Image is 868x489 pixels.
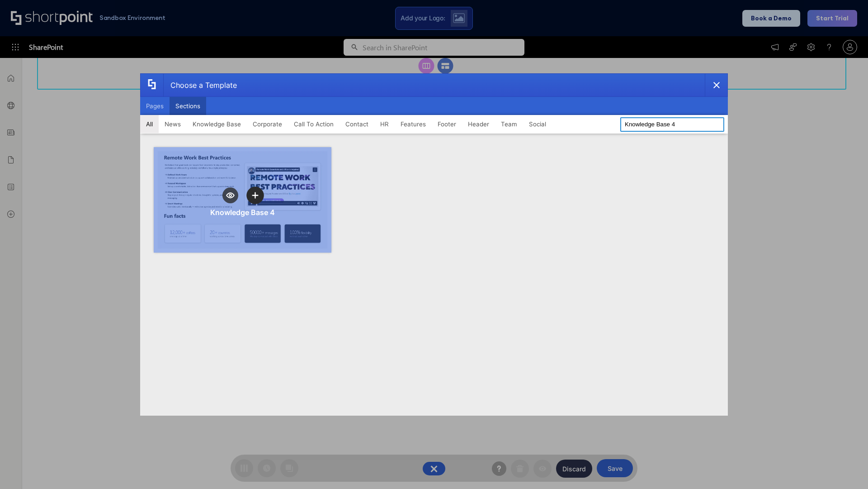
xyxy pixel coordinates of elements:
button: Team [495,115,523,133]
button: All [140,115,159,133]
button: Header [462,115,495,133]
button: News [159,115,187,133]
div: Knowledge Base 4 [210,208,275,217]
div: template selector [140,73,728,416]
button: Pages [140,97,170,115]
button: Call To Action [288,115,340,133]
iframe: Chat Widget [823,446,868,489]
button: Footer [432,115,462,133]
input: Search [620,117,724,132]
button: Sections [170,97,206,115]
div: Choose a Template [163,74,237,96]
button: Corporate [247,115,288,133]
button: Knowledge Base [187,115,247,133]
button: Social [523,115,552,133]
button: HR [374,115,395,133]
button: Features [395,115,432,133]
button: Contact [340,115,374,133]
